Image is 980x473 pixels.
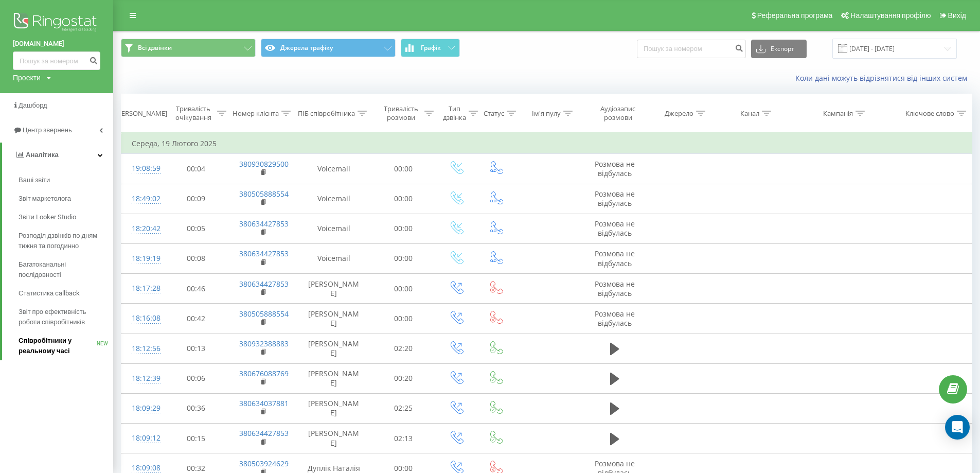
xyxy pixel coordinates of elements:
div: 19:08:59 [132,159,153,179]
span: Налаштування профілю [850,11,931,20]
span: Розмова не відбулась [595,309,635,328]
td: 00:04 [163,154,229,184]
input: Пошук за номером [637,40,746,58]
div: Канал [740,109,759,118]
td: 00:00 [370,304,436,334]
div: 18:49:02 [132,189,153,209]
a: Розподіл дзвінків по дням тижня та погодинно [19,226,113,255]
td: [PERSON_NAME] [297,393,370,423]
a: Багатоканальні послідовності [19,255,113,284]
span: Розмова не відбулась [595,219,635,238]
a: Аналiтика [2,143,113,167]
span: Співробітники у реальному часі [19,336,97,356]
a: Коли дані можуть відрізнятися вiд інших систем [795,73,972,83]
a: 380930829500 [239,159,289,169]
td: 00:00 [370,274,436,304]
span: Розмова не відбулась [595,189,635,208]
div: [PERSON_NAME] [115,109,167,118]
a: 380634427853 [239,279,289,289]
a: 380634427853 [239,219,289,229]
span: Графік [421,44,441,51]
td: 00:15 [163,424,229,453]
a: Ваші звіти [19,171,113,189]
a: Звіт маркетолога [19,189,113,208]
a: [DOMAIN_NAME] [13,39,100,49]
a: 380634037881 [239,398,289,408]
div: Кампанія [823,109,853,118]
div: 18:12:56 [132,339,153,359]
a: 380505888554 [239,189,289,199]
span: Вихід [948,11,966,20]
span: Ваші звіти [19,175,50,185]
a: 380505888554 [239,309,289,319]
div: Ім'я пулу [532,109,561,118]
a: Співробітники у реальному часіNEW [19,331,113,360]
span: Розмова не відбулась [595,249,635,268]
td: 00:46 [163,274,229,304]
span: Всі дзвінки [138,44,172,52]
a: 380634427853 [239,249,289,258]
span: Звіти Looker Studio [19,212,76,222]
a: Звіт про ефективність роботи співробітників [19,303,113,331]
td: [PERSON_NAME] [297,363,370,393]
td: [PERSON_NAME] [297,304,370,334]
td: 02:20 [370,334,436,363]
div: Аудіозапис розмови [593,104,644,122]
td: 00:13 [163,334,229,363]
div: 18:20:42 [132,219,153,239]
span: Дашборд [19,101,47,109]
td: 02:13 [370,424,436,453]
button: Джерела трафіку [261,39,396,57]
td: 02:25 [370,393,436,423]
div: 18:16:08 [132,308,153,328]
div: Статус [484,109,504,118]
div: Ключове слово [905,109,954,118]
td: [PERSON_NAME] [297,274,370,304]
div: 18:09:29 [132,398,153,418]
img: Ringostat logo [13,10,100,36]
td: [PERSON_NAME] [297,334,370,363]
td: [PERSON_NAME] [297,424,370,453]
div: Номер клієнта [233,109,279,118]
a: 380634427853 [239,428,289,438]
a: Звіти Looker Studio [19,208,113,226]
a: Статистика callback [19,284,113,303]
div: Тривалість розмови [380,104,422,122]
div: Тип дзвінка [443,104,466,122]
td: 00:05 [163,214,229,243]
td: 00:36 [163,393,229,423]
span: Реферальна програма [757,11,833,20]
div: Тривалість очікування [172,104,215,122]
div: Джерело [665,109,693,118]
span: Статистика callback [19,288,80,299]
td: Voicemail [297,154,370,184]
span: Центр звернень [23,126,72,134]
td: 00:08 [163,243,229,273]
div: ПІБ співробітника [298,109,355,118]
a: 380932388883 [239,339,289,348]
div: 18:19:19 [132,249,153,269]
div: 18:12:39 [132,369,153,389]
span: Аналiтика [26,151,59,159]
span: Багатоканальні послідовності [19,259,108,280]
input: Пошук за номером [13,51,100,70]
td: Voicemail [297,184,370,214]
span: Звіт про ефективність роботи співробітників [19,307,108,327]
td: 00:00 [370,154,436,184]
span: Розподіл дзвінків по дням тижня та погодинно [19,231,108,251]
span: Розмова не відбулась [595,159,635,178]
span: Звіт маркетолога [19,194,71,204]
button: Експорт [751,40,807,58]
span: Розмова не відбулась [595,279,635,298]
td: 00:20 [370,363,436,393]
td: 00:06 [163,363,229,393]
a: 380676088769 [239,369,289,378]
div: 18:17:28 [132,278,153,299]
div: Проекти [13,73,41,83]
td: Voicemail [297,214,370,243]
td: Voicemail [297,243,370,273]
div: 18:09:12 [132,428,153,448]
button: Графік [401,39,460,57]
td: 00:09 [163,184,229,214]
td: Середа, 19 Лютого 2025 [121,133,972,154]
